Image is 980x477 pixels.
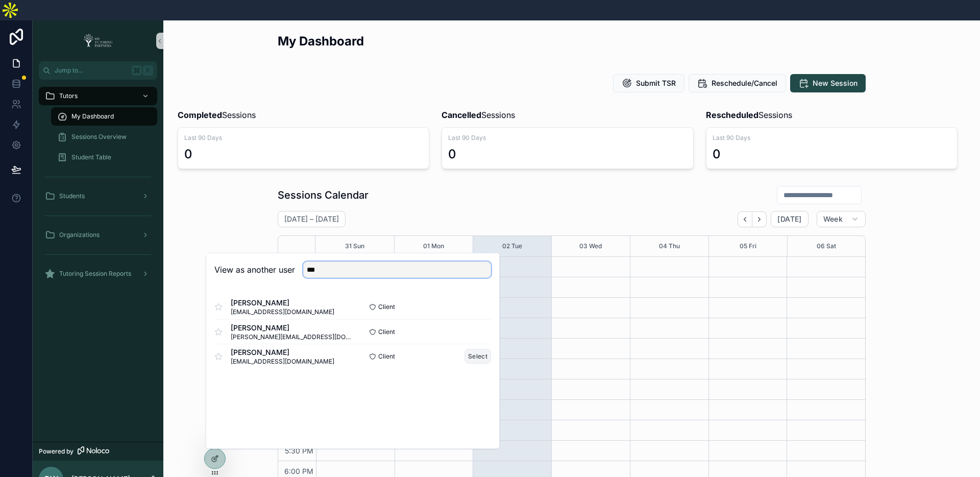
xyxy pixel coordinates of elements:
span: 6:00 PM [282,467,316,475]
span: Last 90 Days [713,134,951,142]
button: 03 Wed [579,236,602,256]
span: [EMAIL_ADDRESS][DOMAIN_NAME] [231,308,334,316]
button: Week [817,211,866,227]
span: My Dashboard [71,112,114,121]
div: 0 [448,146,456,162]
span: Last 90 Days [184,134,423,142]
span: Student Table [71,153,111,161]
span: Tutoring Session Reports [59,270,131,278]
button: Select [464,349,491,364]
span: Tutors [59,92,78,100]
div: scrollable content [33,80,163,296]
span: Client [378,303,395,311]
span: [PERSON_NAME] [231,347,334,357]
div: 0 [713,146,721,162]
span: [EMAIL_ADDRESS][DOMAIN_NAME] [231,357,334,366]
span: K [144,66,152,75]
strong: Cancelled [442,110,481,120]
span: [DATE] [777,214,801,224]
strong: Completed [178,110,222,120]
span: Students [59,192,85,200]
span: Submit TSR [636,78,676,88]
button: 31 Sun [345,236,364,256]
span: Week [823,214,843,224]
button: Reschedule/Cancel [689,74,786,92]
a: Sessions Overview [51,128,157,146]
a: Organizations [39,226,157,244]
h2: View as another user [214,264,295,276]
a: Tutors [39,87,157,105]
button: 01 Mon [423,236,444,256]
span: [PERSON_NAME][EMAIL_ADDRESS][DOMAIN_NAME] [231,333,353,341]
span: 5:30 PM [282,446,316,455]
span: Sessions [706,109,792,121]
h1: Sessions Calendar [278,188,369,202]
span: Last 90 Days [448,134,687,142]
span: Sessions Overview [71,133,127,141]
a: Tutoring Session Reports [39,265,157,283]
a: Student Table [51,148,157,166]
h2: My Dashboard [278,33,364,50]
span: Organizations [59,231,100,239]
span: Powered by [39,447,73,456]
button: 05 Fri [740,236,756,256]
img: App logo [80,33,116,49]
h2: [DATE] – [DATE] [284,214,339,224]
div: 0 [184,146,192,162]
span: [PERSON_NAME] [231,323,353,333]
button: New Session [790,74,866,92]
span: Sessions [178,109,256,121]
span: Jump to... [55,66,128,75]
span: Sessions [442,109,515,121]
button: Submit TSR [613,74,684,92]
span: Client [378,328,395,336]
a: My Dashboard [51,107,157,126]
button: 06 Sat [817,236,836,256]
strong: Rescheduled [706,110,758,120]
span: Reschedule/Cancel [712,78,777,88]
a: Powered by [33,442,163,461]
button: [DATE] [771,211,808,227]
span: Client [378,352,395,361]
button: 04 Thu [659,236,680,256]
span: [PERSON_NAME] [231,298,334,308]
button: Jump to...K [39,61,157,80]
button: Back [738,211,752,227]
button: 02 Tue [502,236,522,256]
button: Next [752,211,767,227]
a: Students [39,187,157,205]
span: New Session [813,78,857,88]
